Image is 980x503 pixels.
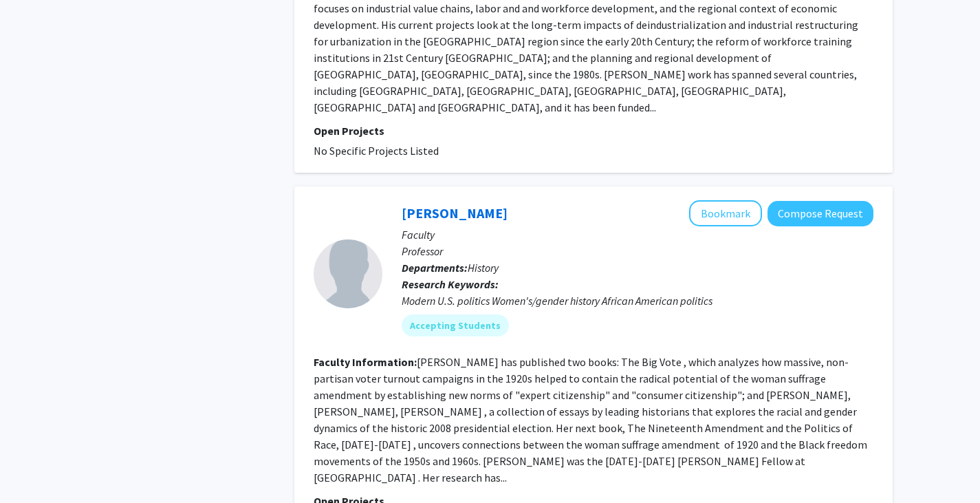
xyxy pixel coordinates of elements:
b: Faculty Information: [314,355,417,369]
b: Research Keywords: [402,277,499,291]
b: Departments: [402,261,468,275]
iframe: Chat [10,441,58,493]
div: Modern U.S. politics Women's/gender history African American politics [402,292,873,309]
p: Faculty [402,226,873,243]
button: Add Liette Gidlow to Bookmarks [689,200,762,226]
p: Professor [402,243,873,259]
button: Compose Request to Liette Gidlow [767,201,873,226]
p: Open Projects [314,122,873,139]
span: History [468,261,499,275]
span: No Specific Projects Listed [314,144,439,158]
fg-read-more: [PERSON_NAME] has published two books: The Big Vote , which analyzes how massive, non-partisan vo... [314,355,867,484]
mat-chip: Accepting Students [402,314,509,336]
a: [PERSON_NAME] [402,204,508,222]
